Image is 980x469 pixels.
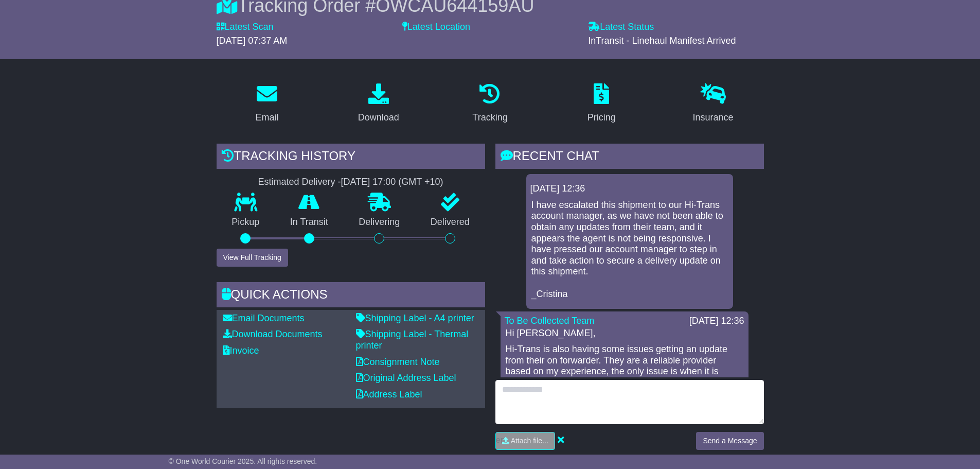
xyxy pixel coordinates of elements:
[588,36,736,46] span: InTransit - Linehaul Manifest Arrived
[696,432,763,450] button: Send a Message
[217,22,274,33] label: Latest Scan
[356,357,440,367] a: Consignment Note
[689,316,744,327] div: [DATE] 12:36
[356,389,422,399] a: Address Label
[506,328,743,339] p: Hi [PERSON_NAME],
[356,313,474,323] a: Shipping Label - A4 printer
[472,111,507,125] div: Tracking
[169,457,317,465] span: © One World Courier 2025. All rights reserved.
[223,313,305,323] a: Email Documents
[217,217,275,228] p: Pickup
[581,80,622,128] a: Pricing
[344,217,416,228] p: Delivering
[217,36,288,46] span: [DATE] 07:37 AM
[506,344,743,399] p: Hi-Trans is also having some issues getting an update from their on forwarder. They are a reliabl...
[351,80,406,128] a: Download
[356,329,469,351] a: Shipping Label - Thermal printer
[255,111,278,125] div: Email
[217,249,288,267] button: View Full Tracking
[356,373,456,383] a: Original Address Label
[217,144,485,171] div: Tracking history
[505,316,595,326] a: To Be Collected Team
[341,177,443,188] div: [DATE] 17:00 (GMT +10)
[693,111,734,125] div: Insurance
[466,80,514,128] a: Tracking
[275,217,344,228] p: In Transit
[402,22,470,33] label: Latest Location
[415,217,485,228] p: Delivered
[217,177,485,188] div: Estimated Delivery -
[223,329,323,339] a: Download Documents
[588,22,654,33] label: Latest Status
[495,144,764,171] div: RECENT CHAT
[248,80,285,128] a: Email
[531,200,728,300] p: I have escalated this shipment to our Hi-Trans account manager, as we have not been able to obtai...
[530,183,729,195] div: [DATE] 12:36
[686,80,740,128] a: Insurance
[217,282,485,310] div: Quick Actions
[358,111,399,125] div: Download
[223,345,259,356] a: Invoice
[587,111,616,125] div: Pricing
